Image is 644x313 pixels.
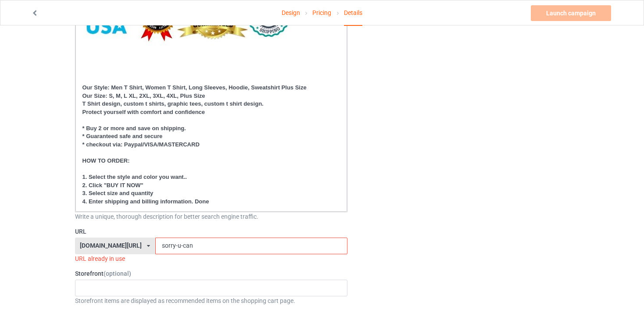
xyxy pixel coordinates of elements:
[82,182,143,189] strong: 2. Click "BUY IT NOW"
[82,100,264,107] strong: T Shirt design, custom t shirts, graphic tees, custom t shirt design.
[75,212,348,221] div: Write a unique, thorough description for better search engine traffic.
[82,125,186,132] strong: * Buy 2 or more and save on shipping.
[75,254,348,263] div: URL already in use
[82,157,130,164] strong: HOW TO ORDER:
[82,190,154,196] strong: 3. Select size and quantity
[344,0,362,26] div: Details
[82,133,163,139] strong: * Guaranteed safe and secure
[282,0,300,25] a: Design
[75,296,348,305] div: Storefront items are displayed as recommended items on the shopping cart page.
[82,141,200,148] strong: * checkout via: Paypal/VISA/MASTERCARD
[104,270,131,277] span: (optional)
[75,269,348,278] label: Storefront
[312,0,331,25] a: Pricing
[82,174,187,180] strong: 1. Select the style and color you want..
[82,109,205,115] strong: Protect yourself with comfort and confidence
[75,227,348,236] label: URL
[82,84,307,91] strong: Our Style: Men T Shirt, Women T Shirt, Long Sleeves, Hoodie, Sweatshirt Plus Size
[82,198,209,205] strong: 4. Enter shipping and billing information. Done
[82,92,205,99] strong: Our Size: S, M, L XL, 2XL, 3XL, 4XL, Plus Size
[80,242,142,249] div: [DOMAIN_NAME][URL]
